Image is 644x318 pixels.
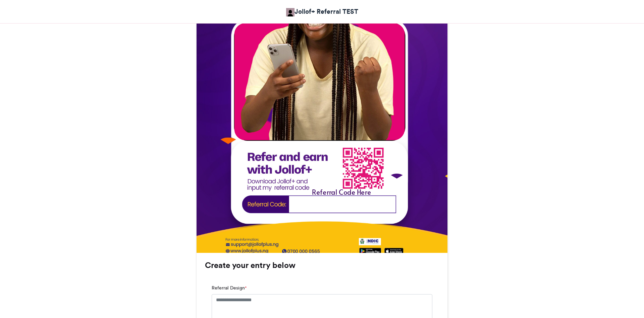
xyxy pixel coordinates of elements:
img: Jollof+ Referral TEST [286,8,294,16]
h3: Create your entry below [205,261,439,269]
a: Jollof+ Referral TEST [286,7,358,16]
label: Referral Design [212,284,247,291]
div: Referral Code Here [289,187,394,197]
